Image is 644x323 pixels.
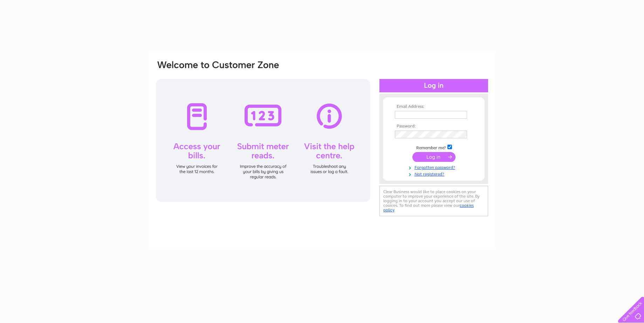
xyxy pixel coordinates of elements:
th: Password: [393,124,474,129]
a: Forgotten password? [395,164,474,170]
div: Clear Business would like to place cookies on your computer to improve your experience of the sit... [379,186,488,216]
input: Submit [412,152,455,162]
a: cookies policy [383,203,474,212]
th: Email Address: [393,104,474,109]
a: Not registered? [395,170,474,177]
td: Remember me? [393,144,474,151]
